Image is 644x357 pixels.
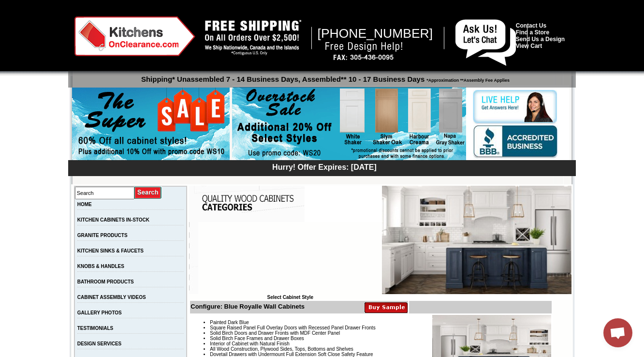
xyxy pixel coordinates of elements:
[77,341,122,346] a: DESIGN SERVICES
[210,346,353,352] span: All Wood Construction, Plywood Sides, Tops, Bottoms and Shelves
[516,29,549,36] a: Find a Store
[77,233,128,238] a: GRANITE PRODUCTS
[210,320,249,325] span: Painted Dark Blue
[382,186,571,294] img: Blue Royalle
[190,303,305,310] b: Configure: Blue Royalle Wall Cabinets
[210,330,340,336] span: Solid Birch Doors and Drawer Fronts with MDF Center Panel
[318,26,433,41] span: [PHONE_NUMBER]
[516,22,546,29] a: Contact Us
[198,222,382,295] iframe: Browser incompatible
[77,295,146,300] a: CABINET ASSEMBLY VIDEOS
[267,295,313,300] b: Select Cabinet Style
[77,264,124,269] a: KNOBS & HANDLES
[77,326,113,331] a: TESTIMONIALS
[74,16,195,56] img: Kitchens on Clearance Logo
[73,162,576,172] div: Hurry! Offer Expires: [DATE]
[210,336,304,341] span: Solid Birch Face Frames and Drawer Boxes
[77,248,144,253] a: KITCHEN SINKS & FAUCETS
[516,43,542,49] a: View Cart
[210,341,290,346] span: Interior of Cabinet with Natural Finish
[603,318,632,347] div: Open chat
[77,310,122,315] a: GALLERY PHOTOS
[77,202,92,207] a: HOME
[210,352,373,357] span: Dovetail Drawers with Undermount Full Extension Soft Close Safety Feature
[424,75,510,83] span: *Approximation **Assembly Fee Applies
[77,279,134,284] a: BATHROOM PRODUCTS
[134,186,162,199] input: Submit
[210,325,375,330] span: Square Raised Panel Full Overlay Doors with Recessed Panel Drawer Fronts
[516,36,565,43] a: Send Us a Design
[73,71,576,83] p: Shipping* Unassembled 7 - 14 Business Days, Assembled** 10 - 17 Business Days
[77,217,149,223] a: KITCHEN CABINETS IN-STOCK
